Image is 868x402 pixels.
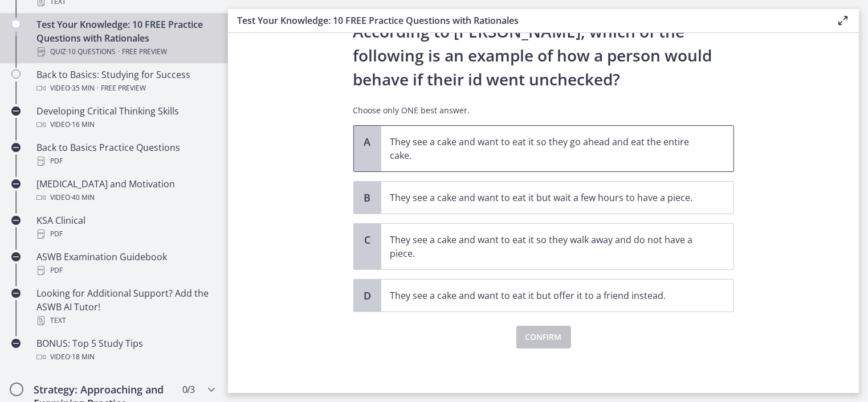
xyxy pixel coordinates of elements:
[36,81,214,95] div: Video
[36,286,214,327] div: Looking for Additional Support? Add the ASWB AI Tutor!
[353,19,734,91] p: According to [PERSON_NAME], which of the following is an example of how a person would behave if ...
[36,337,214,364] div: BONUS: Top 5 Study Tips
[70,81,95,95] span: · 35 min
[97,81,99,95] span: ·
[36,45,214,59] div: Quiz
[122,45,167,59] span: Free preview
[36,227,214,241] div: PDF
[390,135,702,162] p: They see a cake and want to eat it so they go ahead and eat the entire cake.
[36,104,214,132] div: Developing Critical Thinking Skills
[66,45,116,59] span: · 10 Questions
[36,250,214,277] div: ASWB Examination Guidebook
[525,330,562,344] span: Confirm
[353,105,734,116] p: Choose only ONE best answer.
[118,45,120,59] span: ·
[36,177,214,204] div: [MEDICAL_DATA] and Motivation
[36,350,214,364] div: Video
[516,326,571,348] button: Confirm
[361,289,374,302] span: D
[361,191,374,204] span: B
[36,118,214,132] div: Video
[36,68,214,95] div: Back to Basics: Studying for Success
[70,191,95,204] span: · 40 min
[36,154,214,168] div: PDF
[36,314,214,327] div: Text
[361,135,374,149] span: A
[390,233,702,260] p: They see a cake and want to eat it so they walk away and do not have a piece.
[36,214,214,241] div: KSA Clinical
[70,350,95,364] span: · 18 min
[36,18,214,59] div: Test Your Knowledge: 10 FREE Practice Questions with Rationales
[36,191,214,204] div: Video
[70,118,95,132] span: · 16 min
[101,81,146,95] span: Free preview
[36,264,214,277] div: PDF
[390,191,702,204] p: They see a cake and want to eat it but wait a few hours to have a piece.
[361,233,374,247] span: C
[36,141,214,168] div: Back to Basics Practice Questions
[390,289,702,302] p: They see a cake and want to eat it but offer it to a friend instead.
[182,383,194,396] span: 0 / 3
[237,14,818,27] h3: Test Your Knowledge: 10 FREE Practice Questions with Rationales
